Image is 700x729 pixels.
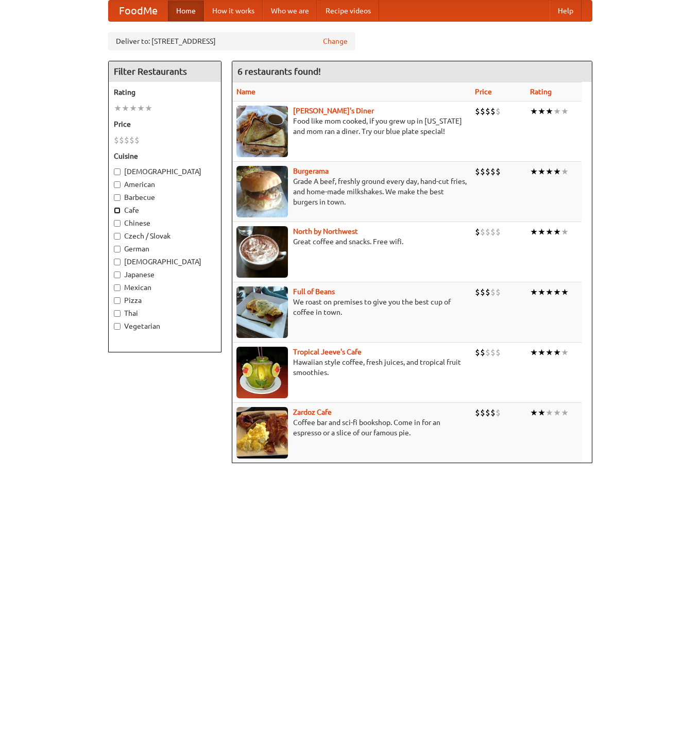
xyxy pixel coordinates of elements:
[236,236,467,247] p: Great coffee and snacks. Free wifi.
[490,226,496,238] li: $
[293,167,329,175] a: Burgerama
[236,297,467,317] p: We roast on premises to give you the best cup of coffee in town.
[114,231,216,241] label: Czech / Slovak
[263,1,317,21] a: Who we are
[485,106,490,117] li: $
[530,226,538,238] li: ★
[496,226,501,238] li: $
[323,36,348,46] a: Change
[236,407,288,459] img: zardoz.jpg
[553,106,561,117] li: ★
[114,259,121,265] input: [DEMOGRAPHIC_DATA]
[475,88,492,96] a: Price
[475,166,480,177] li: $
[530,407,538,418] li: ★
[538,286,545,298] li: ★
[553,166,561,177] li: ★
[114,179,216,190] label: American
[122,103,129,114] li: ★
[480,226,485,238] li: $
[538,166,545,177] li: ★
[485,286,490,298] li: $
[530,347,538,358] li: ★
[114,321,216,331] label: Vegetarian
[114,181,121,188] input: American
[124,134,129,146] li: $
[490,286,496,298] li: $
[168,1,204,21] a: Home
[114,244,216,254] label: German
[114,192,216,202] label: Barbecue
[475,226,480,238] li: $
[129,103,137,114] li: ★
[545,286,553,298] li: ★
[114,272,121,278] input: Japanese
[317,1,379,21] a: Recipe videos
[114,233,121,240] input: Czech / Slovak
[293,408,332,416] a: Zardoz Cafe
[108,32,355,50] div: Deliver to: [STREET_ADDRESS]
[561,166,569,177] li: ★
[204,1,263,21] a: How it works
[114,323,121,330] input: Vegetarian
[114,284,121,291] input: Mexican
[129,134,134,146] li: $
[530,106,538,117] li: ★
[480,407,485,418] li: $
[114,205,216,215] label: Cafe
[480,347,485,358] li: $
[561,286,569,298] li: ★
[553,286,561,298] li: ★
[496,286,501,298] li: $
[114,151,216,161] h5: Cuisine
[114,119,216,129] h5: Price
[530,88,552,96] a: Rating
[553,226,561,238] li: ★
[114,166,216,177] label: [DEMOGRAPHIC_DATA]
[480,106,485,117] li: $
[293,348,362,356] a: Tropical Jeeve's Cafe
[236,417,467,438] p: Coffee bar and sci-fi bookshop. Come in for an espresso or a slice of our famous pie.
[114,269,216,280] label: Japanese
[114,246,121,252] input: German
[538,407,545,418] li: ★
[475,407,480,418] li: $
[114,194,121,201] input: Barbecue
[114,308,216,318] label: Thai
[490,347,496,358] li: $
[134,134,140,146] li: $
[553,347,561,358] li: ★
[236,176,467,207] p: Grade A beef, freshly ground every day, hand-cut fries, and home-made milkshakes. We make the bes...
[530,286,538,298] li: ★
[561,226,569,238] li: ★
[496,166,501,177] li: $
[545,106,553,117] li: ★
[236,106,288,157] img: sallys.jpg
[485,166,490,177] li: $
[293,227,358,235] a: North by Northwest
[293,287,335,296] a: Full of Beans
[137,103,145,114] li: ★
[475,286,480,298] li: $
[545,226,553,238] li: ★
[114,310,121,317] input: Thai
[550,1,582,21] a: Help
[496,407,501,418] li: $
[490,106,496,117] li: $
[561,106,569,117] li: ★
[530,166,538,177] li: ★
[485,407,490,418] li: $
[561,347,569,358] li: ★
[114,103,122,114] li: ★
[293,107,374,115] a: [PERSON_NAME]'s Diner
[485,347,490,358] li: $
[553,407,561,418] li: ★
[236,166,288,217] img: burgerama.jpg
[114,257,216,267] label: [DEMOGRAPHIC_DATA]
[475,106,480,117] li: $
